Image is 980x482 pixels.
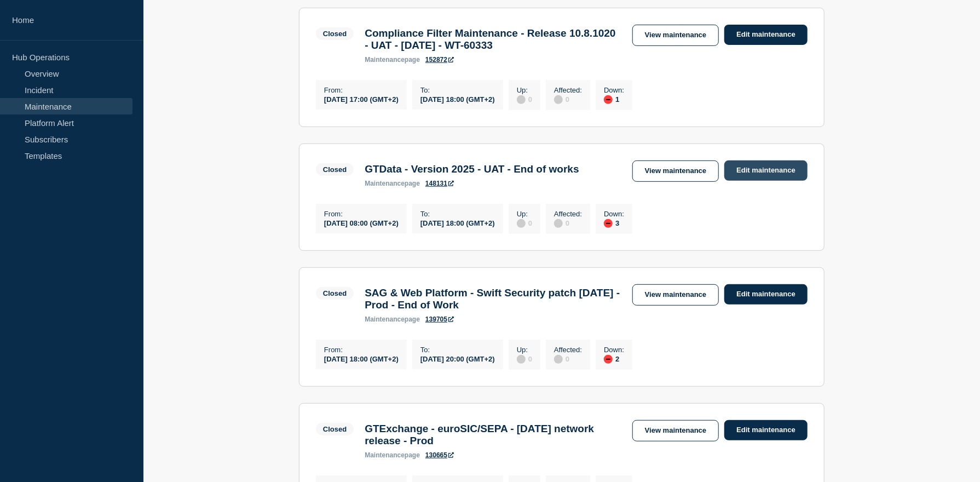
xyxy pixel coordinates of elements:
[420,218,495,227] div: [DATE] 18:00 (GMT+2)
[554,95,563,104] div: disabled
[517,86,532,94] p: Up :
[420,86,495,94] p: To :
[324,346,399,354] p: From :
[324,86,399,94] p: From :
[420,94,495,104] div: [DATE] 18:00 (GMT+2)
[365,423,621,447] h3: GTExchange - euroSIC/SEPA - [DATE] network release - Prod
[632,160,719,182] a: View maintenance
[554,354,582,364] div: 0
[724,25,808,45] a: Edit maintenance
[365,56,405,64] span: maintenance
[517,210,532,218] p: Up :
[604,94,624,104] div: 1
[517,94,532,104] div: 0
[632,25,719,46] a: View maintenance
[724,420,808,440] a: Edit maintenance
[517,355,526,364] div: disabled
[420,354,495,363] div: [DATE] 20:00 (GMT+2)
[324,210,399,218] p: From :
[324,218,399,227] div: [DATE] 08:00 (GMT+2)
[604,346,624,354] p: Down :
[425,315,454,323] a: 139705
[425,451,454,459] a: 130665
[554,355,563,364] div: disabled
[425,180,454,187] a: 148131
[365,451,420,459] p: page
[554,94,582,104] div: 0
[323,165,347,174] div: Closed
[554,346,582,354] p: Affected :
[604,210,624,218] p: Down :
[323,289,347,297] div: Closed
[604,86,624,94] p: Down :
[554,219,563,228] div: disabled
[604,219,613,228] div: down
[517,95,526,104] div: disabled
[420,346,495,354] p: To :
[420,210,495,218] p: To :
[324,354,399,363] div: [DATE] 18:00 (GMT+2)
[324,94,399,104] div: [DATE] 17:00 (GMT+2)
[632,284,719,306] a: View maintenance
[517,218,532,228] div: 0
[517,354,532,364] div: 0
[365,56,420,64] p: page
[554,218,582,228] div: 0
[425,56,454,64] a: 152872
[604,95,613,104] div: down
[604,218,624,228] div: 3
[365,163,579,175] h3: GTData - Version 2025 - UAT - End of works
[365,180,420,187] p: page
[724,284,808,305] a: Edit maintenance
[517,346,532,354] p: Up :
[365,287,621,311] h3: SAG & Web Platform - Swift Security patch [DATE] - Prod - End of Work
[554,86,582,94] p: Affected :
[323,30,347,38] div: Closed
[604,355,613,364] div: down
[632,420,719,441] a: View maintenance
[365,27,621,51] h3: Compliance Filter Maintenance - Release 10.8.1020 - UAT - [DATE] - WT-60333
[604,354,624,364] div: 2
[554,210,582,218] p: Affected :
[365,180,405,187] span: maintenance
[365,315,420,323] p: page
[517,219,526,228] div: disabled
[365,451,405,459] span: maintenance
[365,315,405,323] span: maintenance
[323,425,347,433] div: Closed
[724,160,808,181] a: Edit maintenance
